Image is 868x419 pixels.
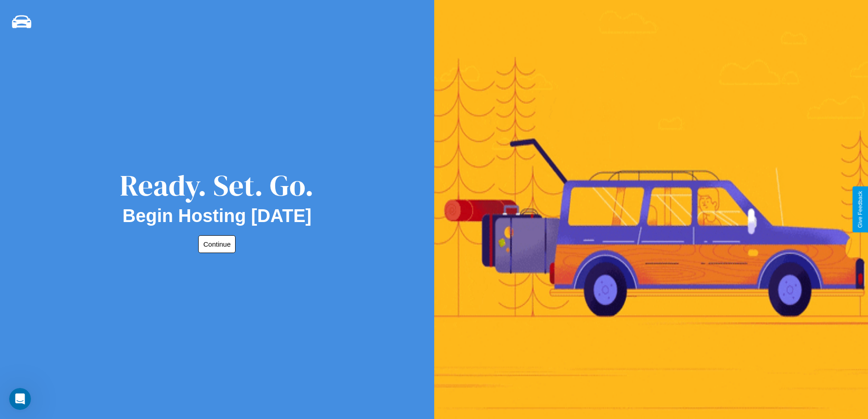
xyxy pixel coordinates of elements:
iframe: Intercom live chat [9,388,31,410]
div: Give Feedback [857,191,863,228]
h2: Begin Hosting [DATE] [123,206,312,226]
button: Continue [198,235,236,253]
div: Ready. Set. Go. [120,165,314,206]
